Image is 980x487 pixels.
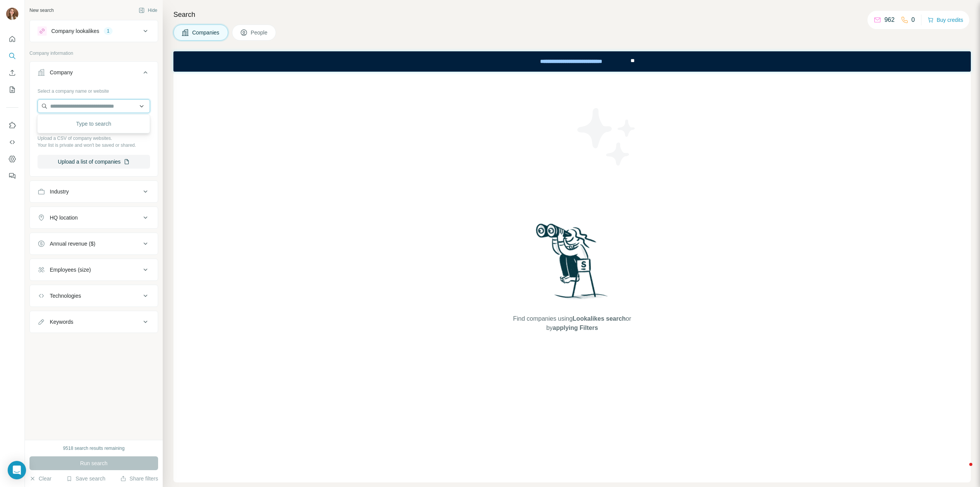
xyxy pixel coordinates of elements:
[29,475,51,482] button: Clear
[6,83,18,97] button: My lists
[50,266,91,274] div: Employees (size)
[30,22,158,40] button: Company lookalikes1
[928,15,963,25] button: Buy credits
[50,240,95,248] div: Annual revenue ($)
[50,188,69,195] div: Industry
[6,135,18,149] button: Use Surfe API
[251,29,268,36] span: People
[51,27,99,35] div: Company lookalikes
[30,182,158,201] button: Industry
[38,135,150,142] p: Upload a CSV of company websites.
[50,214,78,221] div: HQ location
[30,313,158,331] button: Keywords
[50,69,73,76] div: Company
[104,28,113,34] div: 1
[38,85,150,95] div: Select a company name or website
[39,116,148,131] div: Type to search
[133,5,163,16] button: Hide
[6,152,18,166] button: Dashboard
[29,7,54,14] div: New search
[30,63,158,85] button: Company
[572,102,641,171] img: Surfe Illustration - Stars
[173,9,971,20] h4: Search
[30,208,158,227] button: HQ location
[6,169,18,183] button: Feedback
[6,118,18,132] button: Use Surfe on LinkedIn
[63,445,125,452] div: 9518 search results remaining
[38,155,150,169] button: Upload a list of companies
[6,66,18,80] button: Enrich CSV
[884,15,895,25] p: 962
[173,51,971,72] iframe: Banner
[66,475,105,482] button: Save search
[30,261,158,279] button: Employees (size)
[50,318,73,326] div: Keywords
[30,287,158,305] button: Technologies
[573,315,626,322] span: Lookalikes search
[8,461,26,479] div: Open Intercom Messenger
[532,221,612,307] img: Surfe Illustration - Woman searching with binoculars
[30,234,158,253] button: Annual revenue ($)
[50,292,81,300] div: Technologies
[38,142,150,149] p: Your list is private and won't be saved or shared.
[29,50,158,57] p: Company information
[6,32,18,46] button: Quick start
[954,461,972,479] iframe: Intercom live chat
[911,15,915,25] p: 0
[553,325,598,331] span: applying Filters
[6,49,18,63] button: Search
[192,29,220,36] span: Companies
[6,8,18,20] img: Avatar
[511,314,633,333] span: Find companies using or by
[120,475,158,482] button: Share filters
